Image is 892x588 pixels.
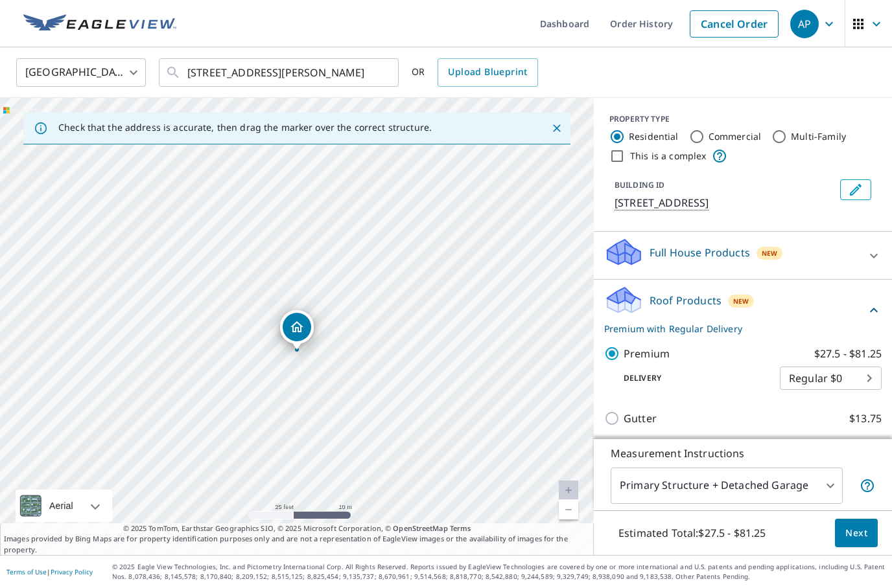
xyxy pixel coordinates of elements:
[393,523,447,533] a: OpenStreetMap
[780,360,882,396] div: Regular $0
[608,519,777,547] p: Estimated Total: $27.5 - $81.25
[849,411,882,426] p: $13.75
[840,179,871,200] button: Edit building 1
[187,54,372,91] input: Search by address or latitude-longitude
[845,525,867,541] span: Next
[123,523,471,534] span: © 2025 TomTom, Earthstar Geographics SIO, © 2025 Microsoft Corporation, ©
[624,346,670,361] p: Premium
[604,322,866,335] p: Premium with Regular Delivery
[16,54,146,91] div: [GEOGRAPHIC_DATA]
[45,490,77,522] div: Aerial
[609,113,876,125] div: PROPERTY TYPE
[611,468,843,504] div: Primary Structure + Detached Garage
[559,500,578,519] a: Current Level 20, Zoom Out
[16,490,112,522] div: Aerial
[690,10,779,38] a: Cancel Order
[624,411,657,426] p: Gutter
[630,150,707,163] label: This is a complex
[791,130,846,143] label: Multi-Family
[604,237,882,274] div: Full House ProductsNew
[23,14,176,34] img: EV Logo
[835,519,878,548] button: Next
[58,122,432,133] p: Check that the address is accurate, then drag the marker over the correct structure.
[6,567,47,576] a: Terms of Use
[611,446,875,461] p: Measurement Instructions
[615,179,664,190] p: BUILDING ID
[6,568,93,576] p: |
[448,64,527,80] span: Upload Blueprint
[112,562,886,582] p: © 2025 Eagle View Technologies, Inc. and Pictometry International Corp. All Rights Reserved. Repo...
[412,58,538,87] div: OR
[650,293,722,308] p: Roof Products
[629,130,679,143] label: Residential
[438,58,537,87] a: Upload Blueprint
[814,346,882,361] p: $27.5 - $81.25
[733,296,749,306] span: New
[450,523,471,533] a: Terms
[650,245,750,260] p: Full House Products
[548,120,565,137] button: Close
[280,310,314,350] div: Dropped pin, building 1, Residential property, 4 Dendron Dr Coraopolis, PA 15108
[604,285,882,335] div: Roof ProductsNewPremium with Regular Delivery
[604,372,780,384] p: Delivery
[559,481,578,500] a: Current Level 20, Zoom In Disabled
[790,10,819,38] div: AP
[860,478,875,493] span: Your report will include the primary structure and a detached garage if one exists.
[51,567,93,576] a: Privacy Policy
[762,248,777,258] span: New
[709,130,762,143] label: Commercial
